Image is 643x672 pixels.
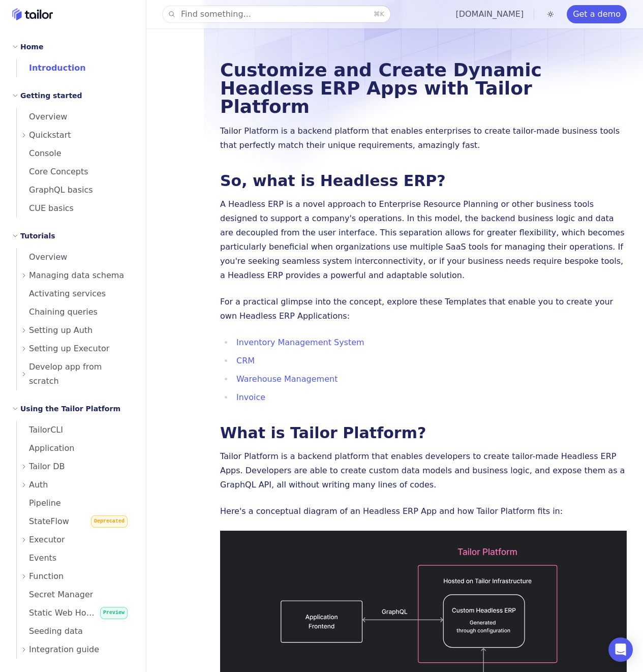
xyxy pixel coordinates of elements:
[17,63,86,73] span: Introduction
[100,607,128,619] span: Preview
[220,197,627,283] p: A Headless ERP is a novel approach to Enterprise Resource Planning or other business tools design...
[17,608,106,618] span: Static Web Hosting
[17,549,134,567] a: Events
[17,626,83,636] span: Seeding data
[17,586,134,604] a: Secret Manager
[29,323,93,338] span: Setting up Auth
[29,460,65,474] span: Tailor DB
[455,9,524,19] a: [DOMAIN_NAME]
[29,569,64,584] span: Function
[29,643,99,657] span: Integration guide
[17,516,69,526] span: StateFlow
[17,59,134,77] a: Introduction
[12,8,53,20] a: Home
[29,478,48,492] span: Auth
[17,494,134,512] a: Pipeline
[29,360,134,388] span: Develop app from scratch
[17,289,106,298] span: Activating services
[17,303,134,321] a: Chaining queries
[20,89,82,102] h2: Getting started
[17,553,56,563] span: Events
[17,512,134,531] a: StateFlowDeprecated
[220,424,426,442] a: What is Tailor Platform?
[17,163,134,181] a: Core Concepts
[17,307,98,317] span: Chaining queries
[17,185,93,195] span: GraphQL basics
[220,172,446,190] a: So, what is Headless ERP?
[17,622,134,640] a: Seeding data
[17,590,93,599] span: Secret Manager
[17,144,134,163] a: Console
[20,41,43,53] h2: Home
[29,342,109,356] span: Setting up Executor
[220,449,627,492] p: Tailor Platform is a backend platform that enables developers to create tailor-made Headless ERP ...
[29,533,65,547] span: Executor
[236,392,265,402] a: Invoice
[17,167,88,176] span: Core Concepts
[373,10,380,18] kbd: ⌘
[20,230,55,242] h2: Tutorials
[567,5,627,23] a: Get a demo
[236,356,255,365] a: CRM
[220,59,542,117] a: Customize and Create Dynamic Headless ERP Apps with Tailor Platform
[29,268,124,283] span: Managing data schema
[91,515,128,528] span: Deprecated
[220,504,627,518] p: Here's a conceptual diagram of an Headless ERP App and how Tailor Platform fits in:
[17,108,134,126] a: Overview
[20,403,120,415] h2: Using the Tailor Platform
[17,203,74,213] span: CUE basics
[17,148,62,158] span: Console
[380,10,384,18] kbd: K
[17,498,61,508] span: Pipeline
[220,295,627,323] p: For a practical glimpse into the concept, explore these Templates that enable you to create your ...
[17,285,134,303] a: Activating services
[236,338,364,347] a: Inventory Management System
[163,6,390,22] button: Find something...⌘K
[544,8,557,20] button: Toggle dark mode
[17,439,134,457] a: Application
[17,252,67,262] span: Overview
[17,248,134,266] a: Overview
[17,112,67,121] span: Overview
[17,199,134,218] a: CUE basics
[17,425,63,435] span: TailorCLI
[220,124,627,152] p: Tailor Platform is a backend platform that enables enterprises to create tailor-made business too...
[17,443,74,453] span: Application
[17,604,134,622] a: Static Web HostingPreview
[236,374,338,384] a: Warehouse Management
[17,181,134,199] a: GraphQL basics
[17,421,134,439] a: TailorCLI
[608,637,633,662] div: Open Intercom Messenger
[29,128,71,142] span: Quickstart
